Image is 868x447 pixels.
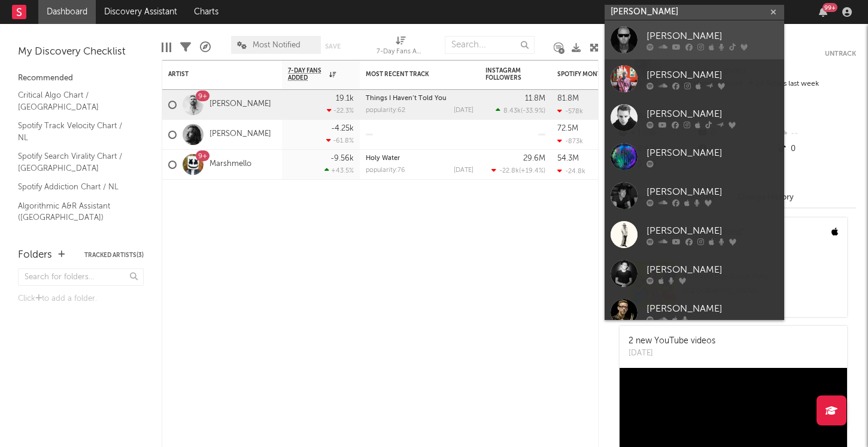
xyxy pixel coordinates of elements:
[647,262,778,277] div: [PERSON_NAME]
[647,29,778,43] div: [PERSON_NAME]
[18,180,132,194] a: Spotify Addiction Chart / NL
[605,254,784,293] a: [PERSON_NAME]
[18,292,144,306] div: Click to add a folder.
[18,89,132,113] a: Critical Algo Chart / [GEOGRAPHIC_DATA]
[605,98,784,137] a: [PERSON_NAME]
[647,185,778,199] div: [PERSON_NAME]
[330,155,354,162] div: -9.56k
[499,168,519,174] span: -22.8k
[454,107,474,114] div: [DATE]
[327,107,354,114] div: -22.3 %
[605,215,784,254] a: [PERSON_NAME]
[18,119,132,144] a: Spotify Track Velocity Chart / NL
[647,223,778,238] div: [PERSON_NAME]
[366,167,405,174] div: popularity: 76
[180,30,191,65] div: Filters
[647,68,778,82] div: [PERSON_NAME]
[366,71,456,78] div: Most Recent Track
[647,107,778,121] div: [PERSON_NAME]
[366,155,474,162] div: Holy Water
[557,167,585,175] div: -24.8k
[629,348,715,360] div: [DATE]
[629,335,715,348] div: 2 new YouTube videos
[18,71,144,86] div: Recommended
[18,268,144,286] input: Search for folders...
[377,30,424,65] div: 7-Day Fans Added (7-Day Fans Added)
[557,71,647,78] div: Spotify Monthly Listeners
[84,252,144,258] button: Tracked Artists(3)
[605,176,784,215] a: [PERSON_NAME]
[326,137,354,144] div: -61.8 %
[776,126,856,141] div: --
[445,36,535,54] input: Search...
[18,45,144,59] div: My Discovery Checklist
[324,167,354,174] div: +43.5 %
[200,30,211,65] div: A&R Pipeline
[776,141,856,157] div: 0
[523,155,545,162] div: 29.6M
[496,107,545,114] div: ( )
[210,159,251,170] a: Marshmello
[168,71,258,78] div: Artist
[454,167,474,174] div: [DATE]
[18,248,52,262] div: Folders
[288,67,326,81] span: 7-Day Fans Added
[377,45,424,59] div: 7-Day Fans Added (7-Day Fans Added)
[210,99,271,110] a: [PERSON_NAME]
[825,48,856,60] button: Untrack
[557,125,578,132] div: 72.5M
[605,20,784,59] a: [PERSON_NAME]
[491,167,545,174] div: ( )
[557,137,583,145] div: -873k
[557,155,579,162] div: 54.3M
[336,95,354,102] div: 19.1k
[525,95,545,102] div: 11.8M
[18,200,132,224] a: Algorithmic A&R Assistant ([GEOGRAPHIC_DATA])
[253,41,301,49] span: Most Notified
[325,43,341,50] button: Save
[521,168,544,174] span: +19.4 %
[503,108,521,114] span: 8.43k
[366,107,405,114] div: popularity: 62
[485,67,527,81] div: Instagram Followers
[605,5,784,20] input: Search for artists
[366,95,474,102] div: Things I Haven’t Told You
[605,59,784,98] a: [PERSON_NAME]
[557,107,583,115] div: -578k
[366,95,447,102] a: Things I Haven’t Told You
[210,129,271,140] a: [PERSON_NAME]
[18,150,132,174] a: Spotify Search Virality Chart / [GEOGRAPHIC_DATA]
[331,125,354,132] div: -4.25k
[523,108,544,114] span: -33.9 %
[647,146,778,160] div: [PERSON_NAME]
[819,7,827,17] button: 99+
[823,3,837,12] div: 99 +
[366,155,400,162] a: Holy Water
[605,137,784,176] a: [PERSON_NAME]
[557,95,579,102] div: 81.8M
[605,293,784,332] a: [PERSON_NAME]
[162,30,171,65] div: Edit Columns
[647,301,778,316] div: [PERSON_NAME]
